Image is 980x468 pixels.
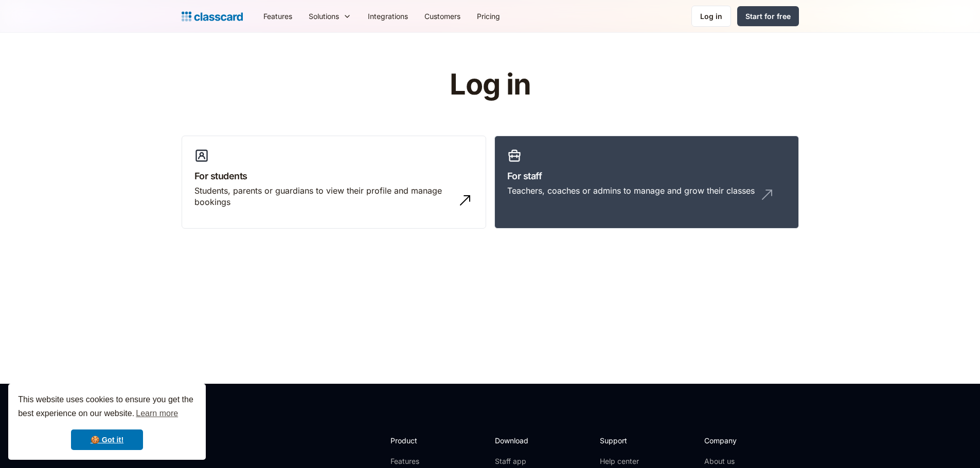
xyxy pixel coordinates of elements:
div: cookieconsent [8,384,206,460]
a: Features [255,5,300,28]
a: For studentsStudents, parents or guardians to view their profile and manage bookings [182,136,486,229]
a: Integrations [360,5,416,28]
a: Pricing [469,5,508,28]
h2: Support [600,435,642,446]
div: Students, parents or guardians to view their profile and manage bookings [194,185,453,208]
a: For staffTeachers, coaches or admins to manage and grow their classes [494,136,799,229]
span: This website uses cookies to ensure you get the best experience on our website. [18,394,196,421]
h2: Product [390,435,446,446]
div: Start for free [745,11,791,22]
a: Start for free [737,6,799,26]
div: Solutions [309,11,339,22]
div: Teachers, coaches or admins to manage and grow their classes [507,185,755,196]
div: Solutions [300,5,360,28]
a: Staff app [495,456,537,466]
a: dismiss cookie message [71,429,143,450]
a: Help center [600,456,642,466]
a: home [182,9,243,24]
a: learn more about cookies [134,406,180,421]
h2: Company [704,435,773,446]
a: Customers [416,5,469,28]
a: About us [704,456,773,466]
div: Log in [700,11,722,22]
a: Log in [691,6,731,27]
a: Features [390,456,446,466]
h2: Download [495,435,537,446]
h1: Log in [327,69,653,101]
h3: For students [194,169,473,183]
h3: For staff [507,169,786,183]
